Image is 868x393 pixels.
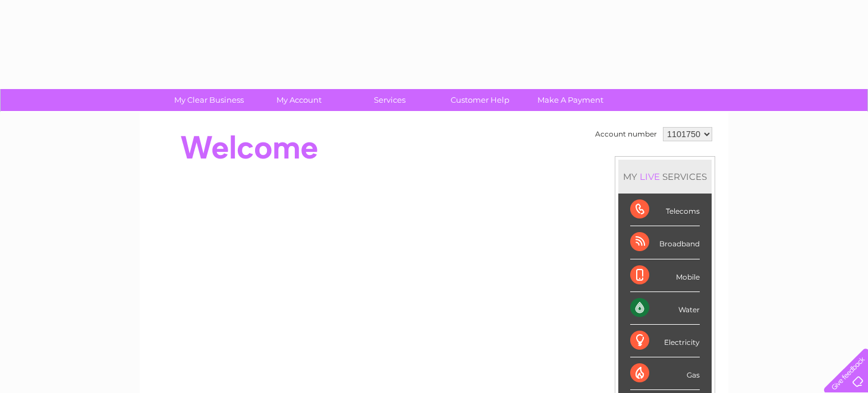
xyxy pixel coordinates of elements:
[160,89,258,111] a: My Clear Business
[630,292,700,325] div: Water
[521,89,619,111] a: Make A Payment
[630,194,700,226] div: Telecoms
[250,89,348,111] a: My Account
[630,259,700,292] div: Mobile
[637,171,662,182] div: LIVE
[341,89,439,111] a: Services
[630,357,700,390] div: Gas
[630,325,700,357] div: Electricity
[431,89,529,111] a: Customer Help
[618,160,712,194] div: MY SERVICES
[592,124,660,144] td: Account number
[630,226,700,259] div: Broadband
